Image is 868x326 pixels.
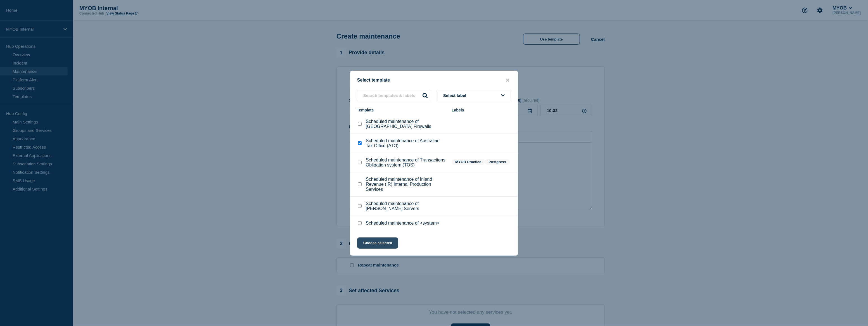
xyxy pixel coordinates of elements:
[366,119,446,129] p: Scheduled maintenance of [GEOGRAPHIC_DATA] Firewalls
[357,108,446,112] div: Template
[443,93,469,98] span: Select label
[358,221,362,225] input: Scheduled maintenance of <system> checkbox
[357,237,398,249] button: Choose selected
[452,159,485,165] span: MYOB Practice
[366,158,446,168] p: Scheduled maintenance of Transactions Obligation system (TOS)
[485,159,510,165] span: Postgress
[366,177,446,192] p: Scheduled maintenance of Inland Revenue (IR) Internal Production Services
[358,122,362,126] input: Scheduled maintenance of Palo Alto Firewalls checkbox
[366,221,439,226] p: Scheduled maintenance of <system>
[366,138,446,148] p: Scheduled maintenance of Australian Tax Office (ATO)
[350,78,518,83] div: Select template
[452,108,511,112] div: Labels
[357,90,431,101] input: Search templates & labels
[366,201,446,211] p: Scheduled maintenance of [PERSON_NAME] Servers
[437,90,511,101] button: Select label
[358,182,362,186] input: Scheduled maintenance of Inland Revenue (IR) Internal Production Services checkbox
[358,161,362,164] input: Scheduled maintenance of Transactions Obligation system (TOS) checkbox
[504,78,511,83] button: close button
[358,204,362,208] input: Scheduled maintenance of Archie Servers checkbox
[358,141,362,145] input: Scheduled maintenance of Australian Tax Office (ATO) checkbox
